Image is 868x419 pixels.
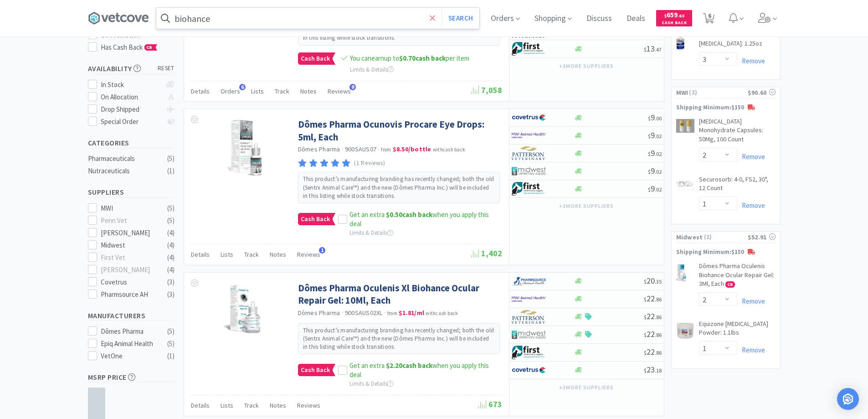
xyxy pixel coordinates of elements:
[837,388,859,410] div: Open Intercom Messenger
[303,326,495,352] p: This product’s manufacturing branding has recently changed; both the old (Sentrx Animal Care™) an...
[239,84,246,90] span: 6
[349,229,393,237] span: Limits & Details
[158,64,175,73] span: reset
[678,13,684,19] span: . 63
[167,153,175,164] div: ( 5 )
[167,289,175,300] div: ( 3 )
[655,186,662,193] span: . 02
[512,111,546,124] img: 77fca1acd8b6420a9015268ca798ef17_1.png
[748,88,776,98] div: $90.60
[644,296,647,303] span: $
[644,278,647,285] span: $
[648,112,662,123] span: 9
[386,210,432,219] strong: cash back
[555,200,618,212] button: +3more suppliers
[101,289,157,300] div: Pharmsource AH
[672,248,780,257] p: Shipping Minimum: $150
[221,401,233,409] span: Lists
[381,146,391,153] span: from
[303,175,495,200] p: This product’s manufacturing branding has recently changed; both the old (Sentrx Animal Care™) an...
[644,293,662,304] span: 22
[648,130,662,140] span: 9
[655,46,662,53] span: . 47
[737,297,765,305] a: Remove
[656,6,692,31] a: $659.63Cash Back
[167,166,175,176] div: ( 1 )
[167,351,175,362] div: ( 1 )
[101,215,157,226] div: Penn Vet
[101,277,157,288] div: Covetrus
[512,363,546,377] img: 77fca1acd8b6420a9015268ca798ef17_1.png
[101,252,157,263] div: First Vet
[512,346,546,359] img: 67d67680309e4a0bb49a5ff0391dcc42_6.png
[664,13,667,19] span: $
[655,168,662,175] span: . 02
[345,309,383,317] span: 900SAUS02XL
[655,278,662,285] span: . 35
[167,240,175,251] div: ( 4 )
[648,148,662,158] span: 9
[101,43,158,52] span: Has Cash Back
[737,346,765,354] a: Remove
[644,347,662,357] span: 22
[555,381,618,394] button: +3more suppliers
[433,146,465,153] span: with cash back
[88,138,175,148] h5: Categories
[354,159,385,168] p: (1 Reviews)
[648,166,662,176] span: 9
[644,275,662,286] span: 20
[221,87,240,95] span: Orders
[275,87,289,95] span: Track
[191,87,210,95] span: Details
[88,166,162,176] div: Nutraceuticals
[648,168,651,175] span: $
[101,228,157,238] div: [PERSON_NAME]
[378,145,380,153] span: ·
[156,8,479,29] input: Search by item, sku, manufacturer, ingredient, size...
[244,401,259,409] span: Track
[688,88,747,97] span: ( 2 )
[167,215,175,226] div: ( 5 )
[101,116,161,127] div: Special Order
[386,361,402,370] span: $2.20
[101,351,157,362] div: VetOne
[512,129,546,142] img: f6b2451649754179b5b4e0c70c3f7cb0_2.png
[167,203,175,214] div: ( 5 )
[512,328,546,341] img: 4dd14cff54a648ac9e977f0c5da9bc2e_5.png
[583,15,616,23] a: Discuss
[648,183,662,194] span: 9
[88,310,175,321] h5: Manufacturers
[101,79,161,90] div: In Stock
[699,16,718,24] a: 6
[88,187,175,197] h5: Suppliers
[349,361,489,379] span: Get an extra when you apply this deal
[145,45,154,50] span: CB
[298,309,340,317] a: Dômes Pharma
[512,182,546,196] img: 67d67680309e4a0bb49a5ff0391dcc42_6.png
[655,349,662,356] span: . 86
[471,85,502,95] span: 7,058
[349,84,356,90] span: 9
[676,177,694,191] img: aa26fccd52c04a7abfddaeb2c2c29ea0_15676.png
[426,310,458,316] span: with cash back
[655,296,662,303] span: . 86
[676,264,687,282] img: 750f974beae84385990f59b42c678cfc_557122.jpeg
[699,117,776,148] a: [MEDICAL_DATA] Monohydrate Capsules: 50Mg, 100 Count
[737,201,765,210] a: Remove
[88,63,175,74] h5: Availability
[748,232,776,242] div: $52.91
[555,60,618,72] button: +3more suppliers
[88,153,162,164] div: Pharmaceuticals
[300,87,317,95] span: Notes
[623,15,649,23] a: Deals
[350,54,469,62] span: You can earn up to per item
[387,310,397,316] span: from
[699,262,776,292] a: Dômes Pharma Oculenis Biohance Ocular Repair Gel: 3Ml, Each CB
[270,401,286,409] span: Notes
[676,32,685,50] img: 74bc0d5607834175a5fd6d230464f6a0_29367.png
[88,372,175,383] h5: MSRP Price
[297,401,320,409] span: Reviews
[214,282,273,341] img: 27cfbb3100384ecf81e9ed03f35cf686_481868.jpeg
[703,233,748,242] span: ( 2 )
[328,87,351,95] span: Reviews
